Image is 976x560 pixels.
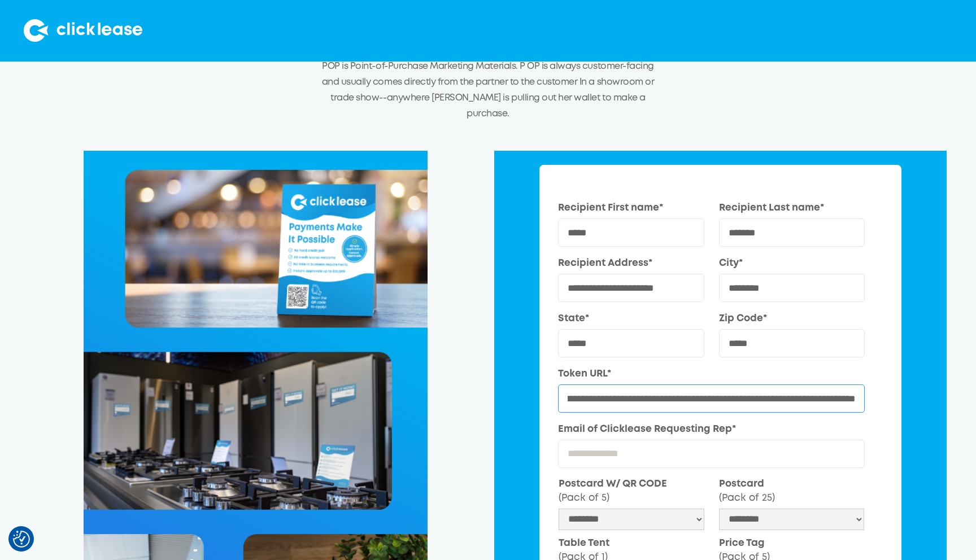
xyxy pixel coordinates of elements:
[719,312,865,326] label: Zip Code*
[13,531,30,548] button: Consent Preferences
[719,202,865,216] label: Recipient Last name*
[719,494,775,502] span: (Pack of 25)
[558,202,704,216] label: Recipient First name*
[559,494,609,502] span: (Pack of 5)
[559,478,704,506] label: Postcard W/ QR CODE
[321,59,655,121] p: POP is Point-of-Purchase Marketing Materials. P OP is always customer-facing and usually comes di...
[558,423,865,437] label: Email of Clicklease Requesting Rep*
[13,531,30,548] img: Revisit consent button
[558,312,704,326] label: State*
[558,257,704,271] label: Recipient Address*
[719,478,864,506] label: Postcard
[558,368,865,382] label: Token URL*
[24,19,142,42] img: Clicklease logo
[719,257,865,271] label: City*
